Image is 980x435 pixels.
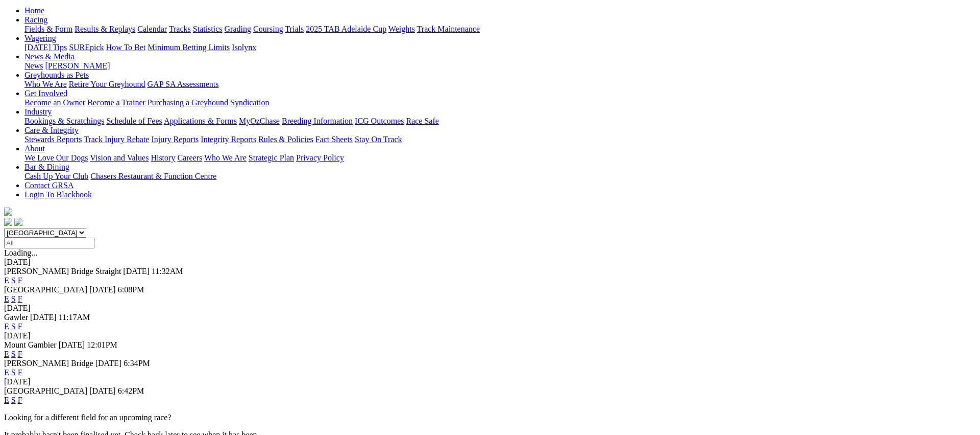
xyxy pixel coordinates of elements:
a: GAP SA Assessments [148,80,219,88]
a: E [4,294,9,303]
a: Login To Blackbook [24,190,92,199]
span: [GEOGRAPHIC_DATA] [4,285,87,294]
a: Strategic Plan [249,153,294,162]
a: Calendar [137,25,167,33]
a: E [4,322,9,331]
a: Fields & Form [24,25,72,33]
a: Chasers Restaurant & Function Centre [90,172,216,180]
a: S [11,276,16,285]
div: About [24,153,976,163]
span: [DATE] [89,285,116,294]
a: Breeding Information [282,117,353,125]
a: F [18,368,22,377]
a: Track Injury Rebate [84,135,149,144]
a: MyOzChase [239,117,280,125]
span: [GEOGRAPHIC_DATA] [4,386,87,395]
div: Wagering [24,43,976,52]
a: S [11,294,16,303]
a: F [18,276,22,285]
span: Mount Gambier [4,340,57,349]
div: Greyhounds as Pets [24,80,976,89]
a: Isolynx [232,43,256,52]
a: E [4,276,9,285]
a: Privacy Policy [296,153,344,162]
a: [PERSON_NAME] [45,61,110,70]
a: SUREpick [69,43,104,52]
a: Injury Reports [151,135,199,144]
div: Bar & Dining [24,172,976,181]
a: Grading [225,25,251,33]
a: News [24,61,43,70]
a: F [18,294,22,303]
a: Industry [24,107,52,116]
span: 11:32AM [152,267,183,276]
div: [DATE] [4,377,976,386]
a: E [4,368,9,377]
a: Become a Trainer [87,98,145,107]
a: Syndication [230,98,269,107]
a: Purchasing a Greyhound [148,98,228,107]
a: Stay On Track [355,135,402,144]
div: [DATE] [4,331,976,340]
span: [PERSON_NAME] Bridge [4,359,93,368]
span: 6:34PM [124,359,150,368]
a: Careers [177,153,202,162]
a: S [11,350,16,358]
a: Who We Are [24,80,67,88]
a: News & Media [24,52,75,61]
span: 6:42PM [118,386,144,395]
input: Select date [4,238,94,248]
a: Contact GRSA [24,181,73,190]
a: Fact Sheets [315,135,353,144]
div: Get Involved [24,98,976,107]
a: E [4,396,9,404]
a: Race Safe [406,117,438,125]
span: Gawler [4,313,28,322]
a: Applications & Forms [164,117,237,125]
span: [DATE] [95,359,122,368]
a: Minimum Betting Limits [148,43,230,52]
a: 2025 TAB Adelaide Cup [306,25,386,33]
a: Bookings & Scratchings [24,117,104,125]
a: F [18,396,22,404]
a: ICG Outcomes [355,117,404,125]
a: Become an Owner [24,98,85,107]
span: [DATE] [59,340,85,349]
div: [DATE] [4,258,976,267]
span: 11:17AM [59,313,90,322]
a: How To Bet [106,43,146,52]
a: F [18,322,22,331]
span: 12:01PM [87,340,117,349]
a: Tracks [169,25,191,33]
a: Stewards Reports [24,135,82,144]
div: Racing [24,25,976,34]
a: Cash Up Your Club [24,172,88,180]
div: Care & Integrity [24,135,976,144]
a: S [11,396,16,404]
span: 6:08PM [118,285,144,294]
a: About [24,144,45,153]
a: Results & Replays [75,25,135,33]
a: Rules & Policies [258,135,313,144]
a: S [11,368,16,377]
a: Trials [285,25,304,33]
a: Track Maintenance [417,25,480,33]
a: Home [24,6,44,15]
a: Schedule of Fees [106,117,162,125]
a: Statistics [193,25,223,33]
a: Who We Are [204,153,247,162]
img: logo-grsa-white.png [4,208,12,216]
img: twitter.svg [14,218,22,226]
div: News & Media [24,61,976,71]
span: Loading... [4,248,37,257]
span: [DATE] [89,386,116,395]
div: [DATE] [4,304,976,313]
a: Racing [24,15,47,24]
a: Care & Integrity [24,126,79,134]
span: [DATE] [30,313,57,322]
a: Weights [388,25,415,33]
a: S [11,322,16,331]
a: F [18,350,22,358]
span: [PERSON_NAME] Bridge Straight [4,267,121,276]
a: E [4,350,9,358]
